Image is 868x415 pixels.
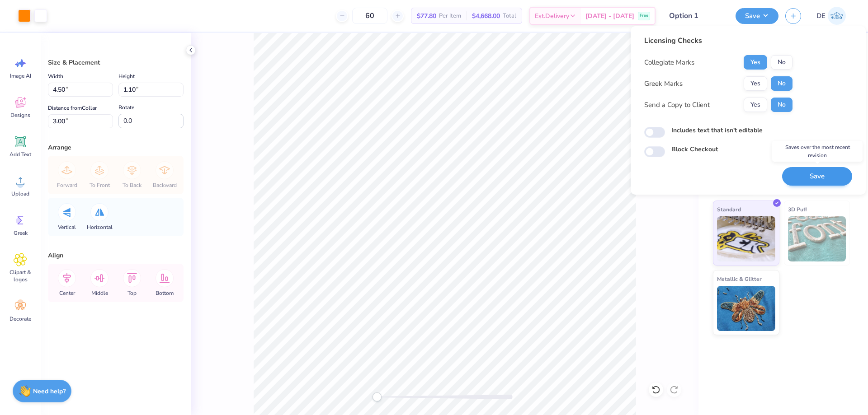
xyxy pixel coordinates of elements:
span: [DATE] - [DATE] [585,11,634,21]
span: Add Text [9,151,31,158]
label: Height [118,71,135,82]
label: Rotate [118,102,134,113]
button: Save [782,167,852,186]
span: Image AI [10,72,31,79]
button: Yes [744,76,767,91]
div: Saves over the most recent revision [772,141,863,162]
span: $4,668.00 [472,11,500,21]
span: Designs [10,112,30,119]
button: Yes [744,98,767,112]
span: Bottom [156,289,174,297]
img: Standard [717,216,775,261]
span: $77.80 [417,11,436,21]
strong: Need help? [33,387,66,396]
span: Per Item [439,11,461,21]
input: – – [352,8,387,24]
div: Align [48,251,184,260]
span: Free [640,13,648,19]
a: DE [812,7,850,25]
img: Metallic & Glitter [717,286,775,331]
div: Accessibility label [373,392,382,401]
span: Top [127,289,137,297]
button: No [771,55,793,70]
label: Includes text that isn't editable [671,126,763,135]
img: Djian Evardoni [828,7,846,25]
span: Est. Delivery [535,11,569,21]
label: Block Checkout [671,145,718,154]
input: Untitled Design [662,7,729,25]
span: Total [503,11,516,21]
label: Width [48,71,63,82]
span: DE [816,11,826,21]
span: Decorate [9,315,31,322]
label: Distance from Collar [48,103,97,113]
span: Standard [717,205,741,214]
div: Size & Placement [48,58,184,67]
div: Send a Copy to Client [644,100,710,110]
span: Middle [91,289,108,297]
span: Metallic & Glitter [717,274,762,284]
div: Arrange [48,143,184,152]
img: 3D Puff [788,216,846,261]
span: Center [59,289,75,297]
div: Collegiate Marks [644,57,694,68]
span: 3D Puff [788,205,807,214]
button: No [771,76,793,91]
div: Greek Marks [644,79,683,89]
button: No [771,98,793,112]
span: Upload [11,190,29,197]
span: Vertical [58,224,76,231]
button: Yes [744,55,767,70]
span: Clipart & logos [5,269,35,283]
button: Save [736,8,778,24]
span: Greek [14,229,28,237]
div: Licensing Checks [644,35,793,46]
span: Horizontal [87,224,113,231]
